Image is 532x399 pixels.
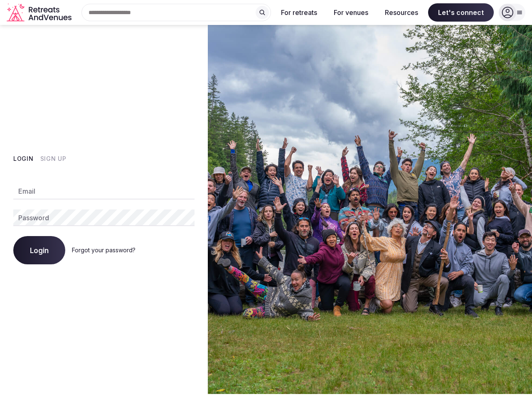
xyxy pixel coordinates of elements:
[327,3,375,22] button: For venues
[13,236,65,264] button: Login
[30,246,49,254] span: Login
[274,3,324,22] button: For retreats
[40,155,66,163] button: Sign Up
[428,3,494,22] span: Let's connect
[72,246,135,254] a: Forgot your password?
[7,3,73,22] a: Visit the homepage
[208,25,532,394] img: My Account Background
[7,3,73,22] svg: Retreats and Venues company logo
[13,155,34,163] button: Login
[378,3,425,22] button: Resources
